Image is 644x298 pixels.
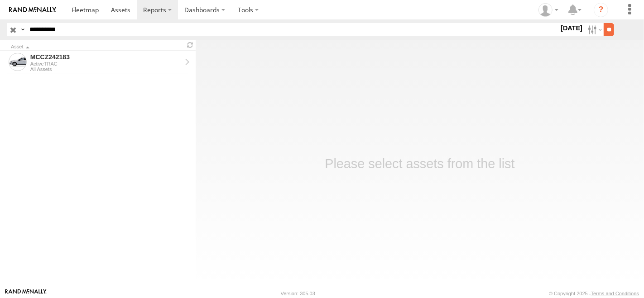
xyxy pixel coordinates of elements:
label: Search Filter Options [584,23,604,36]
div: All Assets [30,66,182,72]
div: MCCZ242183 - View Asset History [30,53,182,61]
i: ? [594,3,608,17]
div: © Copyright 2025 - [549,291,639,296]
span: Refresh [185,41,196,49]
a: Visit our Website [5,289,47,298]
div: Zulema McIntosch [535,3,562,17]
label: [DATE] [559,23,584,33]
img: rand-logo.svg [9,7,56,13]
label: Search Query [19,23,26,36]
div: Version: 305.03 [281,291,315,296]
div: ActiveTRAC [30,61,182,66]
div: Click to Sort [11,45,181,49]
a: Terms and Conditions [591,291,639,296]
